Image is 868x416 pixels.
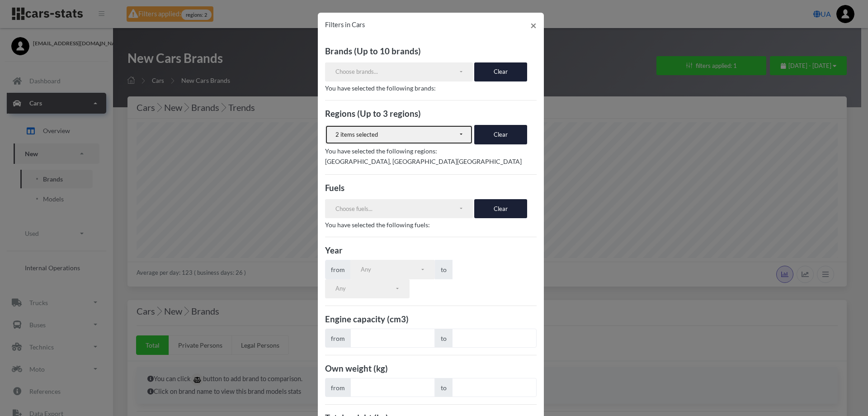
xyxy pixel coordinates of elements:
[325,329,351,348] span: from
[325,245,343,255] b: Year
[325,62,473,81] button: Choose brands...
[335,205,458,214] div: Choose fuels...
[474,125,527,144] button: Clear
[530,19,537,32] span: ×
[325,378,351,397] span: from
[325,109,421,119] b: Regions (Up to 3 regions)
[361,265,420,274] div: Any
[335,130,458,139] div: 2 items selected
[325,125,473,144] button: 2 items selected
[335,284,395,293] div: Any
[474,199,527,218] button: Clear
[435,329,453,348] span: to
[325,260,351,279] span: from
[325,314,409,324] b: Engine capacity (cm3)
[435,378,453,397] span: to
[325,279,410,298] button: Any
[325,21,365,29] span: Filters in Cars
[350,260,435,279] button: Any
[325,46,421,56] b: Brands (Up to 10 brands)
[325,199,473,218] button: Choose fuels...
[325,156,537,167] p: [GEOGRAPHIC_DATA], [GEOGRAPHIC_DATA][GEOGRAPHIC_DATA]
[325,147,437,155] span: You have selected the following regions:
[325,363,388,373] b: Own weight (kg)
[325,84,436,92] span: You have selected the following brands:
[474,62,527,81] button: Clear
[523,13,544,38] button: Close
[335,67,458,77] div: Choose brands...
[325,221,430,229] span: You have selected the following fuels:
[435,260,453,279] span: to
[325,183,344,193] b: Fuels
